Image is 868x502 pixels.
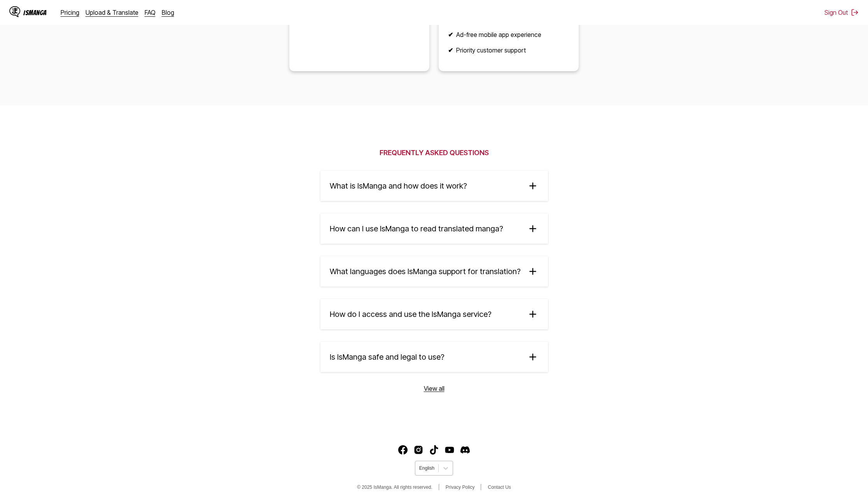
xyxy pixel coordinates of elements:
[145,9,156,16] a: FAQ
[357,485,432,490] span: © 2025 IsManga. All rights reserved.
[320,171,548,201] summary: What is IsManga and how does it work?
[527,266,539,277] img: plus
[445,445,454,455] img: IsManga YouTube
[330,181,467,191] span: What is IsManga and how does it work?
[23,9,47,16] div: IsManga
[9,6,61,19] a: IsManga LogoIsManga
[9,6,20,17] img: IsManga Logo
[824,9,859,16] button: Sign Out
[429,445,439,455] a: TikTok
[320,256,548,287] summary: What languages does IsManga support for translation?
[460,445,470,455] a: Discord
[320,299,548,329] summary: How do I access and use the IsManga service?
[488,485,511,490] a: Contact Us
[527,223,539,234] img: plus
[86,9,138,16] a: Upload & Translate
[414,445,423,455] img: IsManga Instagram
[162,9,174,16] a: Blog
[527,351,539,363] img: plus
[330,310,492,319] span: How do I access and use the IsManga service?
[61,9,79,16] a: Pricing
[424,385,444,392] a: View all
[330,267,521,276] span: What languages does IsManga support for translation?
[851,9,859,16] img: Sign out
[419,465,420,471] input: Select language
[445,445,454,455] a: Youtube
[414,445,423,455] a: Instagram
[448,31,453,38] b: ✔
[429,445,439,455] img: IsManga TikTok
[380,149,489,157] h2: Frequently Asked Questions
[320,342,548,372] summary: Is IsManga safe and legal to use?
[527,180,539,192] img: plus
[448,46,453,54] b: ✔
[320,213,548,244] summary: How can I use IsManga to read translated manga?
[398,445,408,455] img: IsManga Facebook
[330,352,444,362] span: Is IsManga safe and legal to use?
[446,485,475,490] a: Privacy Policy
[330,224,503,233] span: How can I use IsManga to read translated manga?
[460,445,470,455] img: IsManga Discord
[527,308,539,320] img: plus
[448,31,569,38] li: Ad-free mobile app experience
[398,445,408,455] a: Facebook
[448,46,569,54] li: Priority customer support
